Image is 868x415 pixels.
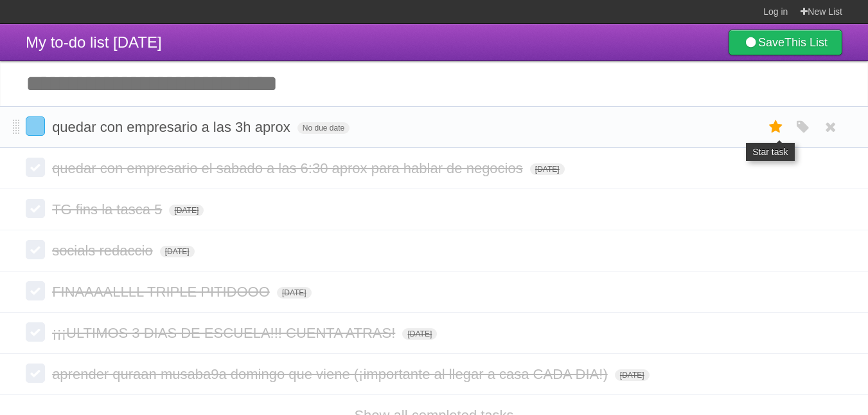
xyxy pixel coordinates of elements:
span: ¡¡¡ULTIMOS 3 DIAS DE ESCUELA!!! CUENTA ATRAS! [52,325,398,341]
label: Done [26,281,45,300]
label: Done [26,240,45,259]
label: Done [26,199,45,218]
span: My to-do list [DATE] [26,33,162,51]
label: Done [26,322,45,342]
b: This List [784,36,828,49]
span: [DATE] [615,369,650,381]
span: quedar con empresario el sabado a las 6:30 aprox para hablar de negocios [52,160,526,176]
label: Done [26,116,45,136]
span: aprender quraan musaba9a domingo que viene (¡importante al llegar a casa CADA DIA!) [52,366,611,382]
span: [DATE] [277,287,312,299]
label: Done [26,158,45,177]
span: TG fins la tasca 5 [52,201,165,217]
span: socials redaccio [52,243,156,259]
a: SaveThis List [729,30,842,55]
label: Star task [764,116,788,138]
span: [DATE] [160,246,195,257]
span: quedar con empresario a las 3h aprox [52,119,294,135]
span: No due date [297,122,350,134]
span: FINAAAALLLL TRIPLE PITIDOOO [52,284,273,300]
label: Done [26,364,45,383]
span: [DATE] [530,163,565,175]
span: [DATE] [169,205,204,216]
span: [DATE] [402,328,437,340]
